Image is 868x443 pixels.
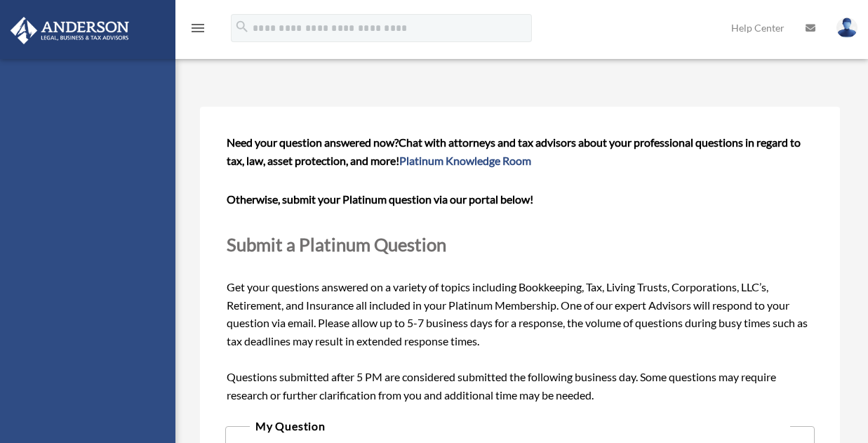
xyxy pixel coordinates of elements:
[189,25,206,37] a: menu
[227,192,533,206] b: Otherwise, submit your Platinum question via our portal below!
[189,20,206,37] i: menu
[227,135,801,167] span: Chat with attorneys and tax advisors about your professional questions in regard to tax, law, ass...
[836,18,857,38] img: User Pic
[227,135,399,149] span: Need your question answered now?
[399,154,531,167] a: Platinum Knowledge Room
[227,234,446,255] span: Submit a Platinum Question
[250,416,790,436] legend: My Question
[234,19,250,34] i: search
[227,135,813,401] span: Get your questions answered on a variety of topics including Bookkeeping, Tax, Living Trusts, Cor...
[6,17,133,44] img: Anderson Advisors Platinum Portal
